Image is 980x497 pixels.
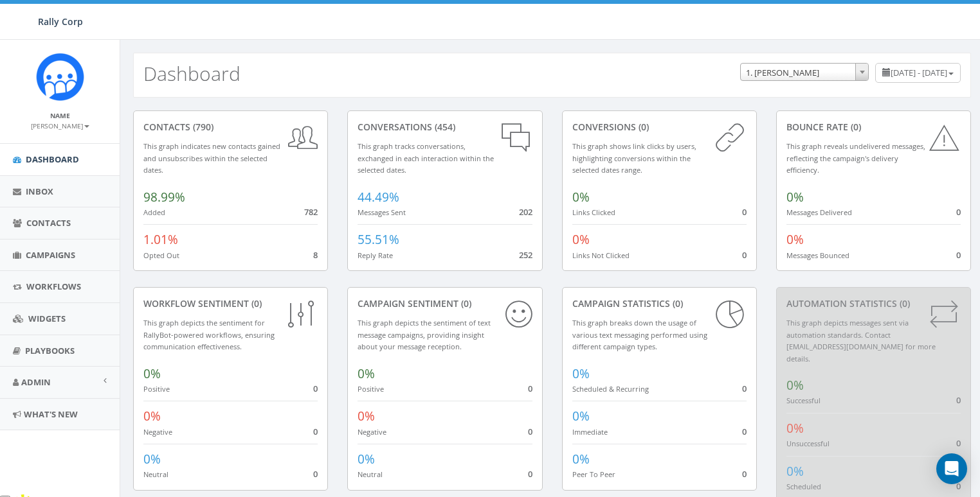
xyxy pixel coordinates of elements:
span: 8 [313,249,318,261]
span: 98.99% [143,189,185,205]
small: This graph shows link clicks by users, highlighting conversions within the selected dates range. [572,141,696,175]
span: 0 [313,468,318,480]
span: 0 [742,206,747,218]
span: 0% [572,408,590,424]
span: 0 [956,206,961,218]
span: 0 [956,437,961,449]
span: 202 [519,206,532,218]
small: Scheduled & Recurring [572,384,649,394]
div: conversions [572,121,747,134]
span: 0% [143,451,161,467]
small: Name [50,111,70,120]
span: Playbooks [25,345,75,356]
small: Scheduled [786,482,821,491]
span: 44.49% [358,189,399,205]
span: (790) [190,121,213,133]
span: Inbox [26,186,53,197]
span: 0% [358,451,375,467]
span: 0 [528,383,532,394]
span: (454) [432,121,455,133]
img: Icon_1.png [36,53,84,101]
span: 0% [358,365,375,382]
div: Campaign Sentiment [358,297,532,310]
small: This graph indicates new contacts gained and unsubscribes within the selected dates. [143,141,280,175]
small: Messages Sent [358,207,406,217]
span: 0% [786,189,804,205]
small: Neutral [358,469,383,479]
small: This graph reveals undelivered messages, reflecting the campaign's delivery efficiency. [786,141,925,175]
span: Admin [21,376,51,388]
small: Positive [143,384,170,394]
div: Automation Statistics [786,297,961,310]
span: Workflows [26,281,81,292]
small: Links Not Clicked [572,250,630,260]
small: Positive [358,384,384,394]
small: Links Clicked [572,207,615,217]
span: 0 [313,383,318,394]
span: 0% [572,451,590,467]
span: (0) [249,297,262,310]
small: [PERSON_NAME] [31,121,89,130]
span: 252 [519,249,532,261]
span: 0 [528,426,532,437]
span: 55.51% [358,231,399,248]
div: Open Intercom Messenger [936,453,967,484]
small: Added [143,207,165,217]
span: Dashboard [26,153,79,165]
span: 0 [528,468,532,480]
span: 782 [304,206,318,218]
span: 0% [143,408,161,424]
div: Workflow Sentiment [143,297,318,310]
span: Rally Corp [38,15,83,28]
small: This graph breaks down the usage of various text messaging performed using different campaign types. [572,318,707,351]
span: 0% [572,365,590,382]
span: 1. James Martin [740,63,869,81]
span: 0% [143,365,161,382]
span: (0) [458,297,471,310]
small: Messages Bounced [786,250,849,260]
span: Contacts [26,217,71,229]
span: 0 [742,468,747,480]
span: 1.01% [143,231,178,248]
span: 0% [358,408,375,424]
span: 0% [786,231,804,248]
div: Campaign Statistics [572,297,747,310]
small: Neutral [143,469,168,479]
span: 0% [572,231,590,248]
span: 0 [313,426,318,437]
span: (0) [670,297,683,310]
span: 0% [786,420,804,437]
span: What's New [24,408,78,420]
span: 1. James Martin [741,64,868,82]
span: (0) [636,121,649,133]
small: Negative [143,427,172,437]
small: This graph depicts the sentiment for RallyBot-powered workflows, ensuring communication effective... [143,318,275,351]
small: This graph tracks conversations, exchanged in each interaction within the selected dates. [358,141,494,175]
span: 0 [742,426,747,437]
span: (0) [848,121,861,133]
span: Campaigns [26,249,75,261]
small: Messages Delivered [786,207,852,217]
small: Reply Rate [358,250,393,260]
span: 0 [956,394,961,406]
span: Widgets [28,313,66,324]
div: conversations [358,121,532,134]
span: 0 [742,249,747,261]
small: Unsuccessful [786,439,830,448]
span: 0 [956,249,961,261]
small: This graph depicts the sentiment of text message campaigns, providing insight about your message ... [358,318,491,351]
small: Successful [786,396,821,405]
span: 0 [956,480,961,492]
span: (0) [897,297,910,310]
div: contacts [143,121,318,134]
span: [DATE] - [DATE] [891,67,947,78]
h2: Dashboard [143,63,240,84]
small: Immediate [572,427,608,437]
small: This graph depicts messages sent via automation standards. Contact [EMAIL_ADDRESS][DOMAIN_NAME] f... [786,318,936,363]
small: Negative [358,427,386,437]
span: 0 [742,383,747,394]
a: [PERSON_NAME] [31,119,89,131]
small: Opted Out [143,250,179,260]
span: 0% [572,189,590,205]
div: Bounce Rate [786,121,961,134]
